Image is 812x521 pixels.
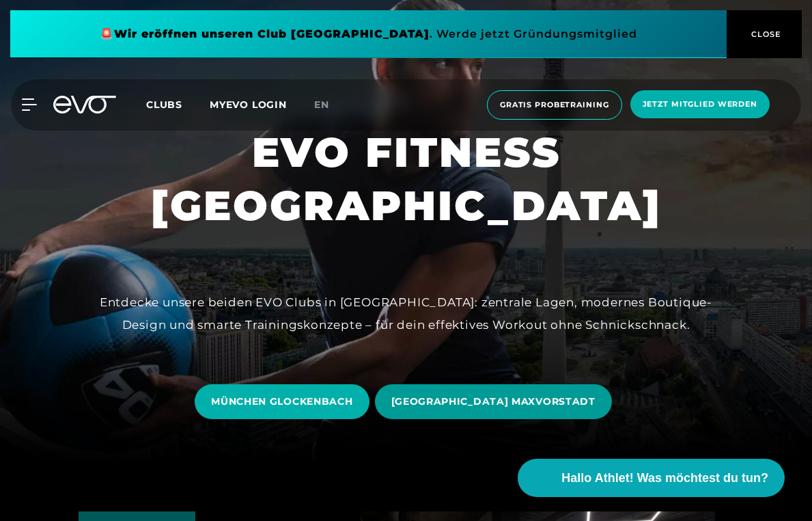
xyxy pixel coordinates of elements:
[518,459,785,497] button: Hallo Athlet! Was möchtest du tun?
[11,126,801,232] h1: EVO FITNESS [GEOGRAPHIC_DATA]
[727,10,802,58] button: CLOSE
[314,97,346,113] a: en
[483,90,626,120] a: Gratis Probetraining
[146,98,210,111] a: Clubs
[195,374,374,429] a: MÜNCHEN GLOCKENBACH
[210,98,287,111] a: MYEVO LOGIN
[211,395,352,409] span: MÜNCHEN GLOCKENBACH
[391,395,596,409] span: [GEOGRAPHIC_DATA] MAXVORSTADT
[626,90,774,120] a: Jetzt Mitglied werden
[99,291,714,336] div: Entdecke unsere beiden EVO Clubs in [GEOGRAPHIC_DATA]: zentrale Lagen, modernes Boutique-Design u...
[500,99,609,111] span: Gratis Probetraining
[748,28,781,40] span: CLOSE
[375,374,617,429] a: [GEOGRAPHIC_DATA] MAXVORSTADT
[561,469,768,487] span: Hallo Athlet! Was möchtest du tun?
[643,98,757,110] span: Jetzt Mitglied werden
[146,98,182,111] span: Clubs
[314,98,329,111] span: en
